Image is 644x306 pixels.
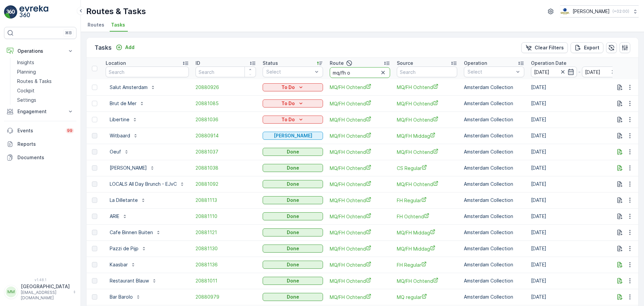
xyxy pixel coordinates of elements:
[287,181,299,187] p: Done
[106,275,161,286] button: Restaurant Blauw
[397,245,457,252] span: MQ/FH Middag
[397,294,457,301] span: MQ regular
[263,245,323,253] button: Done
[196,67,256,77] input: Search
[106,98,149,109] button: Brut de Mer
[266,69,313,75] p: Select
[330,245,390,252] a: MQ/FH Ochtend
[461,257,528,273] td: Amsterdam Collection
[528,95,631,112] td: [DATE]
[461,112,528,128] td: Amsterdam Collection
[330,197,390,204] span: MQ/FH Ochtend
[92,133,97,138] div: Toggle Row Selected
[92,181,97,187] div: Toggle Row Selected
[612,9,629,14] p: ( +02:00 )
[110,277,149,284] p: Restaurant Blauw
[330,294,390,301] a: MQ/FH Ochtend
[92,198,97,203] div: Toggle Row Selected
[263,60,278,67] p: Status
[263,196,323,204] button: Done
[92,117,97,122] div: Toggle Row Selected
[196,165,256,171] span: 20881038
[582,67,628,77] input: dd/mm/yyyy
[461,95,528,112] td: Amsterdam Collection
[528,79,631,95] td: [DATE]
[110,116,129,123] p: Libertine
[196,245,256,252] span: 20881130
[4,278,76,282] span: v 1.48.1
[65,30,72,36] p: ⌘B
[106,243,151,254] button: Pazzi de Pijp
[287,294,299,300] p: Done
[110,100,137,107] p: Brut de Mer
[4,124,76,137] a: Events99
[397,213,457,220] span: FH Ochtend
[4,137,76,151] a: Reports
[281,116,295,123] p: To Do
[263,180,323,188] button: Done
[528,144,631,160] td: [DATE]
[397,132,457,139] a: MQ/FH Middag
[92,149,97,155] div: Toggle Row Selected
[528,273,631,289] td: [DATE]
[274,132,312,139] p: [PERSON_NAME]
[110,165,147,171] p: [PERSON_NAME]
[196,197,256,204] a: 20881113
[14,58,76,67] a: Insights
[397,165,457,172] a: CS Regular
[330,84,390,91] a: MQ/FH Ochtend
[14,67,76,77] a: Planning
[110,148,121,155] p: Oeuf
[531,60,567,67] p: Operation Date
[106,211,131,222] button: ARIE
[397,84,457,91] a: MQ/FH Ochtend
[461,192,528,208] td: Amsterdam Collection
[196,261,256,268] a: 20881136
[17,127,62,134] p: Events
[106,60,126,67] p: Location
[397,181,457,188] a: MQ/FH Ochtend
[461,128,528,144] td: Amsterdam Collection
[196,84,256,91] span: 20880926
[397,277,457,285] a: MQ/FH Ochtend
[263,261,323,269] button: Done
[125,44,135,51] p: Add
[111,21,125,28] span: Tasks
[110,229,153,236] p: Cafe Binnen Buiten
[196,213,256,220] span: 20881110
[196,116,256,123] span: 20881036
[397,116,457,123] a: MQ/FH Ochtend
[528,176,631,192] td: [DATE]
[14,77,76,86] a: Routes & Tasks
[106,292,145,302] button: Bar Barolo
[196,229,256,236] span: 20881121
[330,181,390,188] a: MQ/FH Ochtend
[397,197,457,204] a: FH Regular
[263,293,323,301] button: Done
[330,132,390,139] a: MQ/FH Ochtend
[196,294,256,300] span: 20880979
[263,148,323,156] button: Done
[196,148,256,155] a: 20881037
[4,283,76,301] button: MM[GEOGRAPHIC_DATA][EMAIL_ADDRESS][DOMAIN_NAME]
[106,179,189,189] button: LOCALS All Day Brunch - EJvC
[21,283,70,290] p: [GEOGRAPHIC_DATA]
[330,116,390,123] a: MQ/FH Ochtend
[92,85,97,90] div: Toggle Row Selected
[468,69,514,75] p: Select
[14,86,76,95] a: Cockpit
[528,224,631,241] td: [DATE]
[330,213,390,220] a: MQ/FH Ochtend
[330,277,390,285] span: MQ/FH Ochtend
[287,261,299,268] p: Done
[196,181,256,187] a: 20881092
